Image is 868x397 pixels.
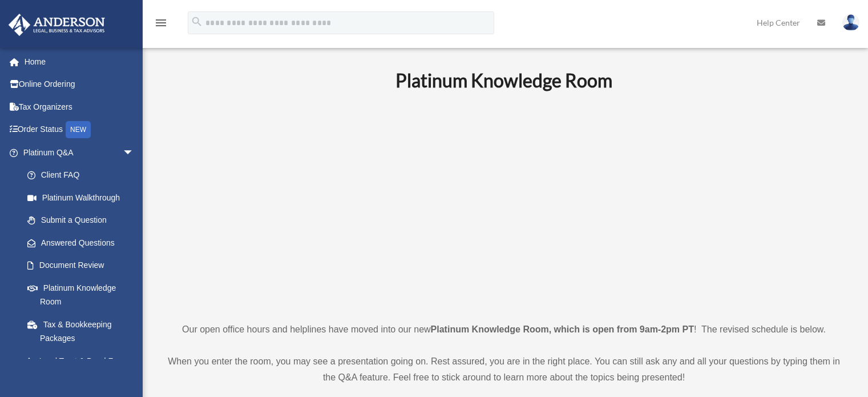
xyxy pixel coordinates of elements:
[8,50,151,73] a: Home
[431,324,694,334] strong: Platinum Knowledge Room, which is open from 9am-2pm PT
[123,141,146,165] span: arrow_drop_down
[16,350,151,372] a: Land Trust & Deed Forum
[5,14,108,36] img: Anderson Advisors Platinum Portal
[8,141,151,164] a: Platinum Q&Aarrow_drop_down
[66,121,91,138] div: NEW
[16,254,151,277] a: Document Review
[8,95,151,118] a: Tax Organizers
[154,16,168,30] i: menu
[16,209,151,232] a: Submit a Question
[154,20,168,30] a: menu
[191,15,203,28] i: search
[842,14,859,31] img: User Pic
[16,186,151,209] a: Platinum Walkthrough
[333,107,675,300] iframe: 231110_Toby_KnowledgeRoom
[16,231,151,254] a: Answered Questions
[163,322,845,338] p: Our open office hours and helplines have moved into our new ! The revised schedule is below.
[8,118,151,142] a: Order StatusNEW
[8,73,151,96] a: Online Ordering
[16,313,151,350] a: Tax & Bookkeeping Packages
[395,69,612,91] b: Platinum Knowledge Room
[16,164,151,187] a: Client FAQ
[163,354,845,386] p: When you enter the room, you may see a presentation going on. Rest assured, you are in the right ...
[16,276,146,313] a: Platinum Knowledge Room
